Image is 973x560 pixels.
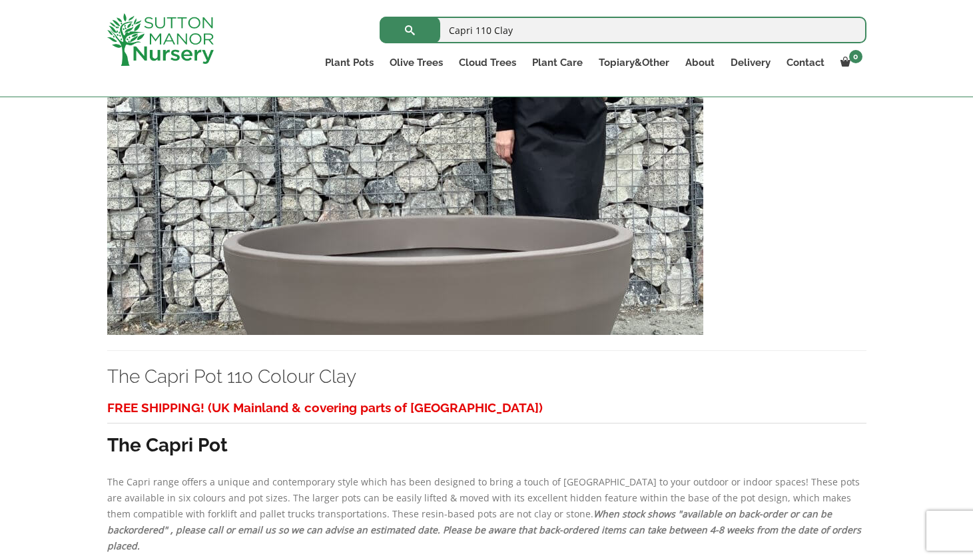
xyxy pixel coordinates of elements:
[380,17,866,43] input: Search...
[723,53,779,72] a: Delivery
[591,53,677,72] a: Topiary&Other
[677,53,723,72] a: About
[849,50,862,63] span: 0
[317,53,382,72] a: Plant Pots
[451,53,524,72] a: Cloud Trees
[107,396,866,420] h3: FREE SHIPPING! (UK Mainland & covering parts of [GEOGRAPHIC_DATA])
[107,507,861,552] em: When stock shows "available on back-order or can be backordered" , please call or email us so we ...
[107,49,703,335] img: The Capri Pot 110 Colour Clay - IMG 3767
[382,53,451,72] a: Olive Trees
[107,184,703,197] a: The Capri Pot 110 Colour Clay
[779,53,832,72] a: Contact
[107,434,228,456] strong: The Capri Pot
[832,53,866,72] a: 0
[524,53,591,72] a: Plant Care
[107,13,214,66] img: logo
[107,396,866,554] div: The Capri range offers a unique and contemporary style which has been designed to bring a touch o...
[107,366,356,388] a: The Capri Pot 110 Colour Clay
